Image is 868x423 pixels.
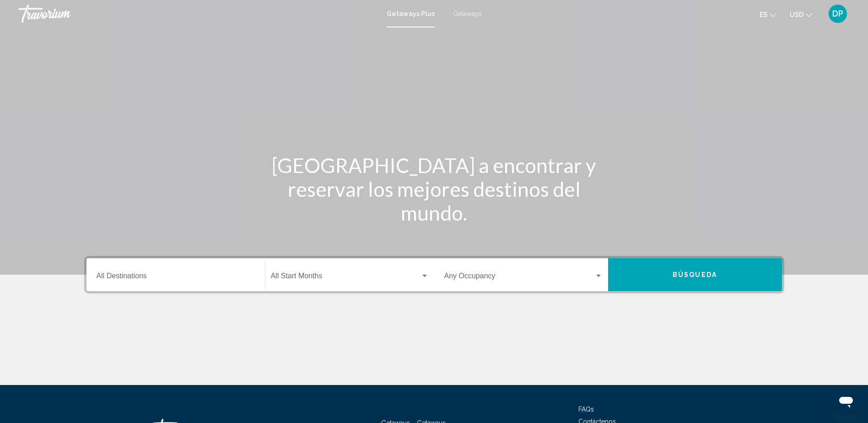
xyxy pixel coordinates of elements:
button: User Menu [826,4,850,23]
a: FAQs [578,406,594,413]
iframe: Button to launch messaging window [831,386,861,416]
span: USD [790,11,803,18]
span: Búsqueda [673,271,717,279]
button: Change language [760,8,776,21]
a: Travorium [18,5,377,23]
h1: [GEOGRAPHIC_DATA] a encontrar y reservar los mejores destinos del mundo. [263,153,606,225]
span: DP [832,9,843,18]
button: Change currency [790,8,812,21]
a: Getaways [453,10,482,17]
a: Getaways Plus [387,10,435,17]
span: es [760,11,767,18]
div: Search widget [86,258,782,291]
button: Búsqueda [608,258,782,291]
